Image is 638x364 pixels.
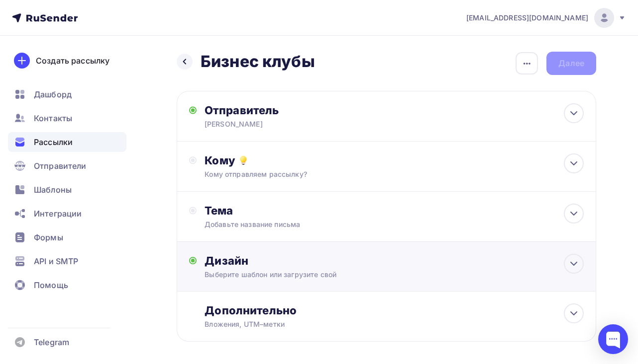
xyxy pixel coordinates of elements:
span: API и SMTP [34,255,78,267]
div: Кому отправляем рассылку? [205,169,545,179]
a: Рассылки [8,132,126,152]
div: Дизайн [205,254,584,268]
a: Формы [8,227,126,247]
span: Шаблоны [34,184,72,196]
h2: Бизнес клубы [201,52,315,72]
a: Отправители [8,156,126,176]
span: Дашборд [34,88,72,100]
div: Выберите шаблон или загрузите свой [205,270,545,280]
div: Отправитель [205,103,420,117]
span: Формы [34,231,63,243]
div: Вложения, UTM–метки [205,319,545,329]
span: [EMAIL_ADDRESS][DOMAIN_NAME] [466,13,588,23]
span: Отправители [34,160,87,172]
div: Добавьте название письма [205,219,382,229]
span: Контакты [34,112,72,124]
a: Дашборд [8,84,126,104]
div: [PERSON_NAME] [205,119,399,129]
span: Интеграции [34,208,82,219]
div: Кому [205,153,584,167]
a: [EMAIL_ADDRESS][DOMAIN_NAME] [466,8,626,28]
span: Telegram [34,336,69,348]
a: Шаблоны [8,180,126,200]
a: Контакты [8,108,126,128]
span: Рассылки [34,136,73,148]
span: Помощь [34,279,68,291]
div: Тема [205,204,401,218]
div: Дополнительно [205,303,584,317]
div: Создать рассылку [36,55,109,67]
